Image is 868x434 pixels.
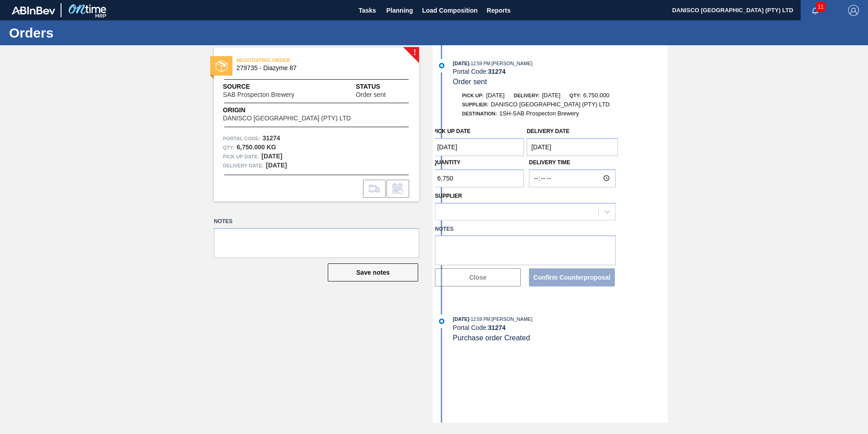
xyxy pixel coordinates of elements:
[462,102,489,107] span: Supplier:
[801,4,830,17] button: Notifications
[439,319,444,324] img: atual
[433,159,460,166] label: Quantity
[499,110,579,117] span: 1SH-SAB Prospecton Brewery
[387,5,413,16] span: Planning
[223,134,260,143] span: Portal Code:
[9,28,170,38] h1: Orders
[223,82,321,91] span: Source
[433,128,471,134] label: Pick up Date
[848,5,859,16] img: Logout
[328,263,418,281] button: Save notes
[236,56,363,65] span: NEGOTIATING ORDER
[816,2,826,12] span: 11
[223,161,264,170] span: Delivery Date:
[462,111,497,116] span: Destination:
[583,92,609,99] span: 6,750.000
[223,152,259,161] span: Pick up Date:
[363,180,386,198] div: Go to Load Composition
[223,143,234,152] span: Qty :
[453,334,530,342] span: Purchase order Created
[216,60,227,72] img: status
[527,138,618,156] input: mm/dd/yyyy
[358,5,377,16] span: Tasks
[236,143,276,151] strong: 6,750.000 KG
[435,223,616,236] label: Notes
[261,153,282,160] strong: [DATE]
[462,93,484,98] span: Pick up:
[453,324,668,331] div: Portal Code:
[223,91,294,98] span: SAB Prospecton Brewery
[356,91,386,98] span: Order sent
[356,82,410,91] span: Status
[236,65,401,72] span: 279735 - Diazyme 87
[422,5,478,16] span: Load Composition
[486,92,505,99] span: [DATE]
[387,180,409,198] div: Inform order change
[488,324,505,331] strong: 31274
[514,93,539,98] span: Delivery:
[435,193,462,199] label: Supplier
[439,63,444,68] img: atual
[453,68,668,75] div: Portal Code:
[527,128,569,134] label: Delivery Date
[214,215,419,228] label: Notes
[469,317,490,322] span: - 12:59 PM
[488,68,505,75] strong: 31274
[453,61,469,66] span: [DATE]
[542,92,561,99] span: [DATE]
[570,93,581,98] span: Qty:
[490,61,533,66] span: : [PERSON_NAME]
[453,78,487,86] span: Order sent
[12,6,55,14] img: TNhmsLtSVTkK8tSr43FrP2fwEKptu5GPRR3wAAAABJRU5ErkJggg==
[223,115,351,122] span: DANISCO [GEOGRAPHIC_DATA] (PTY) LTD
[529,156,616,169] label: Delivery Time
[433,138,524,156] input: mm/dd/yyyy
[263,134,280,142] strong: 31274
[491,101,610,108] span: DANISCO [GEOGRAPHIC_DATA] (PTY) LTD
[469,61,490,66] span: - 12:59 PM
[453,316,469,322] span: [DATE]
[490,316,533,322] span: : [PERSON_NAME]
[487,5,511,16] span: Reports
[223,105,373,115] span: Origin
[266,162,287,169] strong: [DATE]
